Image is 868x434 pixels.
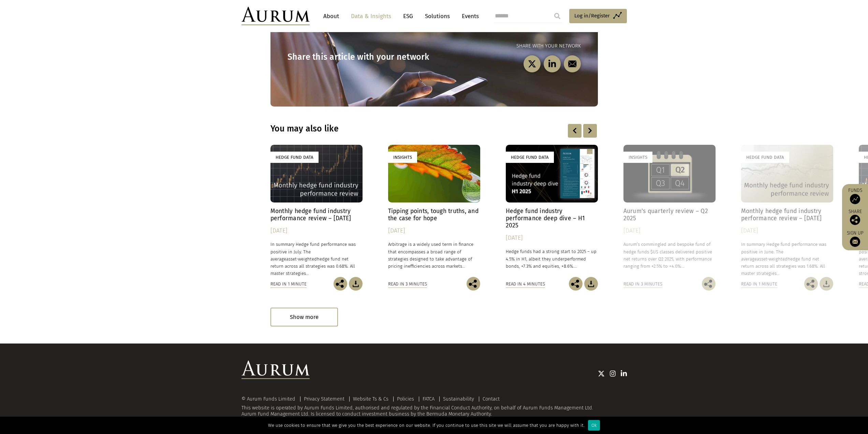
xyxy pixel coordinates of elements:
a: About [320,10,342,23]
h4: Hedge fund industry performance deep dive – H1 2025 [506,208,598,229]
img: Aurum [241,7,310,25]
img: Sign up to our newsletter [850,237,860,247]
div: Insights [623,152,652,163]
input: Submit [550,9,564,23]
img: email-black.svg [568,59,576,68]
a: Sustainability [443,396,474,402]
img: Share this post [702,277,716,291]
a: FATCA [423,396,435,402]
h4: Monthly hedge fund industry performance review – [DATE] [270,208,363,222]
a: Data & Insights [348,10,395,23]
span: Log in/Register [574,12,610,20]
img: Download Article [820,277,833,291]
img: Instagram icon [610,370,616,377]
p: Arbitrage is a widely used term in finance that encompasses a broad range of strategies designed ... [388,241,480,270]
div: Hedge Fund Data [506,152,554,163]
img: Aurum Logo [241,361,310,379]
a: Hedge Fund Data Hedge fund industry performance deep dive – H1 2025 [DATE] Hedge funds had a stro... [506,145,598,277]
img: Share this post [467,277,480,291]
a: Sign up [845,230,865,247]
div: Insights [388,152,417,163]
img: Linkedin icon [621,370,627,377]
p: Share with your network [434,42,581,50]
img: Twitter icon [598,370,605,377]
img: Download Article [584,277,598,291]
div: [DATE] [741,226,833,236]
img: Share this post [850,215,860,225]
div: [DATE] [270,226,363,236]
h4: Tipping points, tough truths, and the case for hope [388,208,480,222]
div: [DATE] [506,233,598,243]
a: Hedge Fund Data Monthly hedge fund industry performance review – [DATE] [DATE] In summary Hedge f... [270,145,363,277]
h3: You may also like [270,124,510,134]
img: Download Article [349,277,363,291]
p: Aurum’s commingled and bespoke fund of hedge funds $US classes delivered positive net returns ove... [623,241,716,270]
div: © Aurum Funds Limited [241,396,299,402]
span: asset-weighted [757,256,788,262]
a: Contact [483,396,500,402]
img: Share this post [334,277,347,291]
div: [DATE] [388,226,480,236]
div: Read in 3 minutes [388,280,427,288]
div: Read in 3 minutes [623,280,662,288]
img: Share this post [569,277,583,291]
a: Events [458,10,479,23]
a: Website Ts & Cs [353,396,388,402]
div: This website is operated by Aurum Funds Limited, authorised and regulated by the Financial Conduc... [241,396,627,417]
p: Hedge funds had a strong start to 2025 – up 4.5% in H1, albeit they underperformed bonds, +7.3% a... [506,248,598,269]
a: ESG [400,10,416,23]
a: Funds [845,187,865,204]
a: Insights Tipping points, tough truths, and the case for hope [DATE] Arbitrage is a widely used te... [388,145,480,277]
a: Solutions [422,10,453,23]
p: In summary Hedge fund performance was positive in June. The average hedge fund net return across ... [741,241,833,277]
img: twitter-black.svg [528,59,536,68]
div: Hedge Fund Data [270,152,319,163]
a: Log in/Register [569,9,627,23]
div: Show more [270,308,338,326]
div: [DATE] [623,226,716,236]
div: Read in 1 minute [741,280,777,288]
h3: Share this article with your network [288,52,434,62]
span: asset-weighted [286,256,317,262]
img: Access Funds [850,194,860,204]
div: Hedge Fund Data [741,152,789,163]
div: Ok [588,420,600,431]
h4: Aurum’s quarterly review – Q2 2025 [623,208,716,222]
div: Read in 4 minutes [506,280,545,288]
div: Read in 1 minute [270,280,307,288]
a: Policies [397,396,414,402]
a: Privacy Statement [304,396,344,402]
img: Share this post [804,277,818,291]
h4: Monthly hedge fund industry performance review – [DATE] [741,208,833,222]
div: Share [845,209,865,225]
img: linkedin-black.svg [548,59,556,68]
p: In summary Hedge fund performance was positive in July. The average hedge fund net return across ... [270,241,363,277]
